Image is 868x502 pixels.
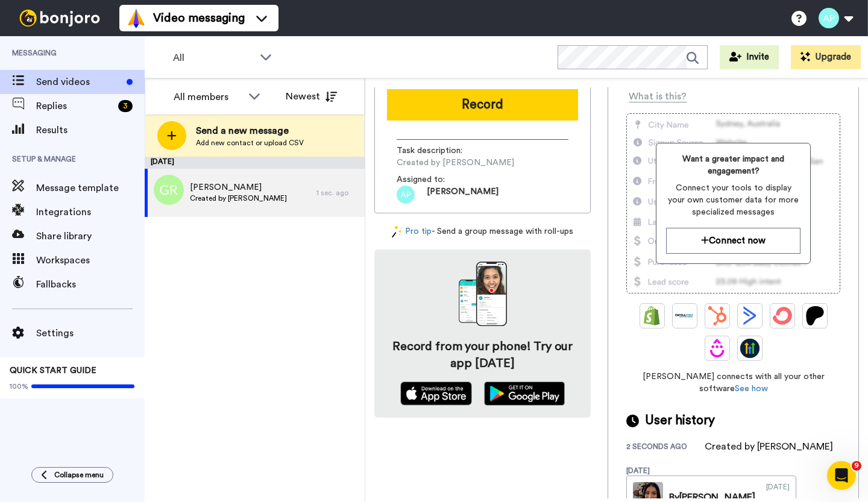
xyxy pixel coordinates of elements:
[36,75,122,89] span: Send videos
[397,157,514,169] span: Created by [PERSON_NAME]
[805,306,825,325] img: Patreon
[190,193,287,203] span: Created by [PERSON_NAME]
[397,186,415,204] img: ap.png
[36,99,113,113] span: Replies
[36,205,145,219] span: Integrations
[387,89,578,121] button: Record
[36,181,145,195] span: Message template
[374,225,591,238] div: - Send a group message with roll-ups
[10,366,96,375] span: QUICK START GUIDE
[54,470,104,480] span: Collapse menu
[484,381,565,406] img: playstore
[626,442,705,454] div: 2 seconds ago
[626,466,705,475] div: [DATE]
[277,84,346,108] button: Newest
[36,229,145,243] span: Share library
[400,381,472,406] img: appstore
[629,89,687,104] div: What is this?
[36,277,145,292] span: Fallbacks
[392,225,432,238] a: Pro tip
[852,461,861,471] span: 9
[459,262,507,327] img: download
[153,10,245,27] span: Video messaging
[145,157,365,169] div: [DATE]
[675,306,694,325] img: Ontraport
[127,8,146,28] img: vm-color.svg
[740,306,759,325] img: ActiveCampaign
[645,412,715,430] span: User history
[174,90,242,104] div: All members
[190,181,287,193] span: [PERSON_NAME]
[705,439,833,454] div: Created by [PERSON_NAME]
[735,384,768,393] a: See how
[118,100,133,112] div: 3
[14,10,105,27] img: bj-logo-header-white.svg
[10,381,28,391] span: 100%
[36,123,145,137] span: Results
[773,306,792,325] img: ConvertKit
[196,138,304,148] span: Add new contact or upload CSV
[791,45,861,69] button: Upgrade
[720,45,779,69] button: Invite
[740,339,759,358] img: GoHighLevel
[392,225,403,238] img: magic-wand.svg
[666,182,800,218] span: Connect your tools to display your own customer data for more specialized messages
[827,461,856,490] iframe: Intercom live chat
[708,306,727,325] img: Hubspot
[397,174,481,186] span: Assigned to:
[154,175,184,205] img: gr.png
[427,186,498,204] span: [PERSON_NAME]
[173,51,254,65] span: All
[397,145,481,157] span: Task description :
[31,467,113,483] button: Collapse menu
[708,339,727,358] img: Drip
[386,338,579,372] h4: Record from your phone! Try our app [DATE]
[643,306,662,325] img: Shopify
[36,326,145,340] span: Settings
[316,188,359,198] div: 1 sec. ago
[196,124,304,138] span: Send a new message
[626,371,840,395] span: [PERSON_NAME] connects with all your other software
[36,253,145,268] span: Workspaces
[666,153,800,177] span: Want a greater impact and engagement?
[666,228,800,254] button: Connect now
